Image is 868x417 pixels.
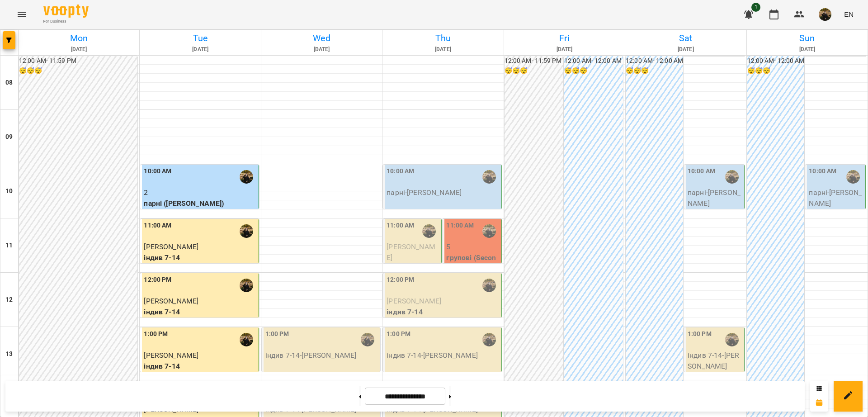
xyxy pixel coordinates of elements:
h6: 10 [5,186,13,196]
span: [PERSON_NAME] [144,297,198,305]
p: парні - [PERSON_NAME] [387,187,499,198]
h6: [DATE] [384,45,502,54]
img: Ферманюк Дарина [361,333,374,346]
h6: Tue [141,31,259,45]
span: [PERSON_NAME] [144,242,198,251]
h6: 09 [5,132,13,142]
img: Ферманюк Дарина [482,170,496,184]
p: парні ([PERSON_NAME]) [144,198,256,209]
h6: 😴😴😴 [564,66,623,76]
p: індив 7-14 - [PERSON_NAME] [265,350,378,361]
h6: Sun [748,31,866,45]
img: Ферманюк Дарина [240,170,253,184]
p: індив 7-14 [387,307,499,317]
h6: [DATE] [505,45,623,54]
img: Ферманюк Дарина [240,224,253,238]
p: 5 [446,242,499,252]
h6: 12:00 AM - 12:00 AM [626,56,683,66]
label: 1:00 PM [387,329,410,339]
button: EN [840,6,857,23]
span: For Business [43,19,89,24]
h6: Mon [20,31,138,45]
p: індив 7-14 [144,307,256,317]
h6: [DATE] [263,45,381,54]
h6: 12:00 AM - 11:59 PM [505,56,563,66]
p: індив 7-14 [144,361,256,372]
h6: Wed [263,31,381,45]
img: Ферманюк Дарина [482,279,496,292]
img: Ферманюк Дарина [240,279,253,292]
img: Ферманюк Дарина [482,224,496,238]
label: 12:00 PM [144,275,171,285]
label: 10:00 AM [809,166,836,176]
h6: 12:00 AM - 12:00 AM [564,56,623,66]
button: Menu [11,4,33,25]
span: EN [844,9,854,19]
h6: 11 [5,241,13,251]
label: 1:00 PM [265,329,289,339]
h6: 08 [5,78,13,88]
label: 11:00 AM [144,221,171,231]
h6: [DATE] [20,45,138,54]
h6: [DATE] [141,45,259,54]
p: групові (Secondaries summer club 1) [446,252,499,284]
label: 10:00 AM [387,166,414,176]
h6: Sat [627,31,745,45]
p: парні - [PERSON_NAME] [688,187,742,208]
img: Ферманюк Дарина [725,333,739,346]
h6: [DATE] [748,45,866,54]
img: Ферманюк Дарина [846,170,860,184]
h6: 😴😴😴 [505,66,563,76]
img: 30463036ea563b2b23a8b91c0e98b0e0.jpg [819,8,831,21]
p: індив 7-14 [144,252,256,263]
label: 11:00 AM [387,221,414,231]
h6: 13 [5,349,13,359]
img: Ферманюк Дарина [422,224,436,238]
p: індив 7-14 [387,263,439,274]
h6: 12:00 AM - 11:59 PM [19,56,137,66]
img: Ферманюк Дарина [482,333,496,346]
h6: 😴😴😴 [747,66,805,76]
span: [PERSON_NAME] [387,242,435,262]
img: Voopty Logo [43,5,89,18]
label: 1:00 PM [144,329,168,339]
label: 12:00 PM [387,275,414,285]
h6: 12:00 AM - 12:00 AM [747,56,805,66]
h6: Fri [505,31,623,45]
p: парні - [PERSON_NAME] [809,187,863,208]
label: 10:00 AM [688,166,715,176]
img: Ферманюк Дарина [725,170,739,184]
span: 1 [751,3,760,12]
h6: 😴😴😴 [626,66,683,76]
h6: [DATE] [627,45,745,54]
label: 11:00 AM [446,221,474,231]
span: [PERSON_NAME] [387,297,441,305]
p: індив 7-14 - [PERSON_NAME] [688,350,742,371]
h6: 12 [5,295,13,305]
span: [PERSON_NAME] [144,351,198,360]
label: 1:00 PM [688,329,712,339]
img: Ферманюк Дарина [240,333,253,346]
p: індив 7-14 - [PERSON_NAME] [387,350,499,361]
h6: Thu [384,31,502,45]
p: 2 [144,187,256,198]
h6: 😴😴😴 [19,66,137,76]
label: 10:00 AM [144,166,171,176]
